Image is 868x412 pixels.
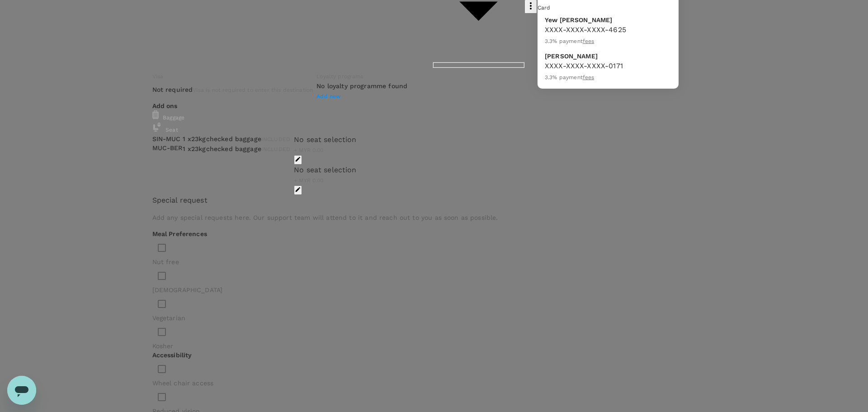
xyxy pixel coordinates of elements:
p: Wheel chair access [152,379,709,388]
p: Vegetarian [152,313,709,322]
p: Nut free [152,257,709,266]
p: [DEMOGRAPHIC_DATA] [152,285,709,294]
p: Kosher [152,341,709,350]
p: Accessibility [152,350,709,360]
iframe: Button to launch messaging window [7,376,36,405]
